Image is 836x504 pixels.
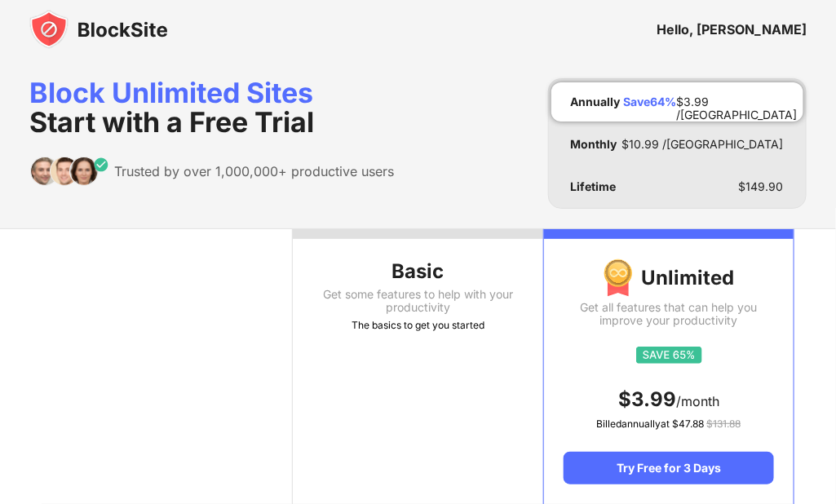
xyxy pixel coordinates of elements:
div: Hello, [PERSON_NAME] [657,21,807,38]
img: img-premium-medal [604,259,633,298]
div: Monthly [571,138,617,151]
span: $ 3.99 [618,387,676,411]
div: Basic [293,259,544,285]
div: Get some features to help with your productivity [293,288,544,314]
div: Save 64 % [624,95,677,108]
div: Annually [571,95,621,108]
span: Start with a Free Trial [30,105,315,139]
div: Lifetime [571,180,617,193]
img: trusted-by.svg [30,157,109,186]
div: The basics to get you started [293,317,544,334]
div: Billed annually at $ 47.88 [564,416,774,432]
span: $ 131.88 [707,418,741,430]
div: $ 10.99 /[GEOGRAPHIC_DATA] [622,138,784,151]
div: $ 3.99 /[GEOGRAPHIC_DATA] [677,95,798,108]
div: Unlimited [564,259,774,298]
div: /month [564,387,774,413]
div: Block Unlimited Sites [30,78,395,137]
img: save65.svg [636,347,702,364]
img: blocksite-icon-black.svg [29,10,168,49]
div: Trusted by over 1,000,000+ productive users [115,163,395,179]
div: Get all features that can help you improve your productivity [564,301,774,327]
div: Try Free for 3 Days [564,452,774,484]
div: $ 149.90 [739,180,784,193]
